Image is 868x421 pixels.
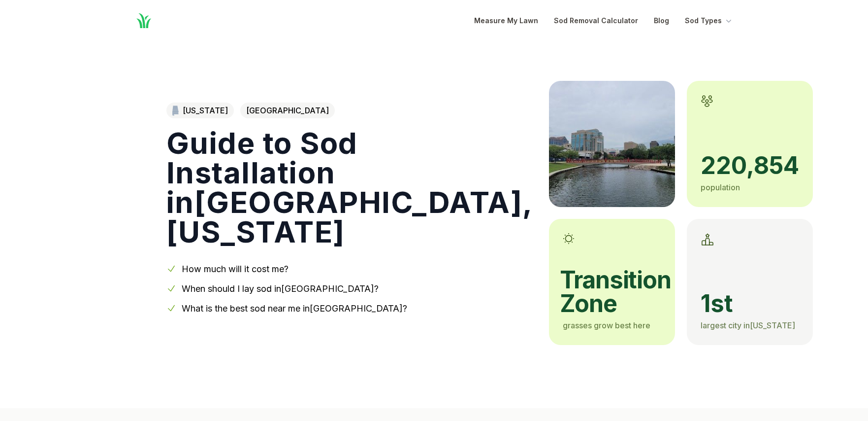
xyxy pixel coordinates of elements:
a: What is the best sod near me in[GEOGRAPHIC_DATA]? [182,303,407,314]
a: Measure My Lawn [474,15,538,27]
span: largest city in [US_STATE] [701,320,795,330]
a: [US_STATE] [166,103,234,118]
span: 220,854 [701,154,799,177]
a: Sod Removal Calculator [554,15,638,27]
a: How much will it cost me? [182,264,289,274]
span: [GEOGRAPHIC_DATA] [240,103,335,118]
button: Sod Types [685,15,734,27]
img: A picture of Huntsville [549,81,675,207]
span: population [701,182,740,192]
span: 1st [701,292,799,316]
h1: Guide to Sod Installation in [GEOGRAPHIC_DATA] , [US_STATE] [166,128,533,246]
span: transition zone [560,268,661,316]
a: When should I lay sod in[GEOGRAPHIC_DATA]? [182,283,379,294]
a: Blog [654,15,669,27]
span: grasses grow best here [563,320,650,330]
img: Alabama state outline [172,105,179,115]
